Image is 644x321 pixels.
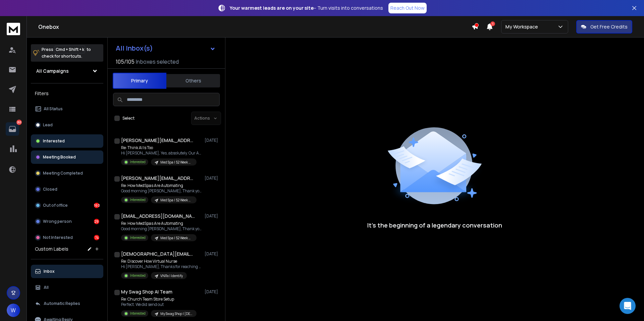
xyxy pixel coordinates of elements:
[31,118,103,132] button: Lead
[116,45,153,52] h1: All Inbox(s)
[43,203,68,208] p: Out of office
[31,150,103,164] button: Meeting Booked
[94,219,99,224] div: 29
[205,213,220,219] p: [DATE]
[121,251,195,257] h1: [DEMOGRAPHIC_DATA][EMAIL_ADDRESS][DOMAIN_NAME]
[31,64,103,78] button: All Campaigns
[230,5,383,11] p: – Turn visits into conversations
[6,122,19,136] a: 263
[31,134,103,148] button: Interested
[121,297,197,302] p: Re: Church Team Store Setup
[31,265,103,278] button: Inbox
[31,297,103,310] button: Automatic Replies
[230,5,314,11] strong: Your warmest leads are on your site
[7,304,20,317] button: W
[160,160,193,165] p: Med Spa | 52 Week Campaign
[130,311,146,316] p: Interested
[121,264,202,269] p: Hi [PERSON_NAME], Thanks for reaching out!
[121,259,202,264] p: Re: Discover How Virtual Nurse
[390,5,425,11] p: Reach Out Now
[121,175,195,182] h1: [PERSON_NAME][EMAIL_ADDRESS][DOMAIN_NAME]
[116,58,135,66] span: 105 / 105
[43,187,57,192] p: Closed
[31,199,103,212] button: Out of office160
[113,73,166,89] button: Primary
[130,235,146,240] p: Interested
[121,183,202,188] p: Re: How MedSpas Are Automating
[43,235,73,240] p: Not Interested
[160,236,193,241] p: Med Spa | 52 Week Campaign
[122,116,135,121] label: Select
[31,167,103,180] button: Meeting Completed
[130,159,146,165] p: Interested
[121,213,195,219] h1: [EMAIL_ADDRESS][DOMAIN_NAME]
[136,58,179,66] h3: Inboxes selected
[42,46,91,60] p: Press to check for shortcuts.
[94,203,99,208] div: 160
[130,197,146,202] p: Interested
[31,281,103,294] button: All
[166,73,220,88] button: Others
[44,106,63,112] p: All Status
[388,3,427,13] a: Reach Out Now
[205,176,220,181] p: [DATE]
[31,183,103,196] button: Closed
[43,219,72,224] p: Wrong person
[160,273,183,278] p: VNRx | Identify
[94,235,99,240] div: 74
[43,138,65,144] p: Interested
[43,122,53,128] p: Lead
[505,23,541,30] p: My Workspace
[55,46,85,53] span: Cmd + Shift + k
[44,285,49,290] p: All
[590,23,628,30] p: Get Free Credits
[576,20,632,34] button: Get Free Credits
[31,89,103,98] h3: Filters
[43,154,76,160] p: Meeting Booked
[43,171,83,176] p: Meeting Completed
[35,246,68,252] h3: Custom Labels
[110,42,221,55] button: All Inbox(s)
[31,215,103,228] button: Wrong person29
[36,68,69,74] h1: All Campaigns
[44,301,80,306] p: Automatic Replies
[160,311,193,316] p: My Swag Shop | [DEMOGRAPHIC_DATA] | v2
[121,137,195,144] h1: [PERSON_NAME][EMAIL_ADDRESS][DOMAIN_NAME]
[38,23,472,31] h1: Onebox
[121,145,202,150] p: Re: Think AI Is Too
[121,302,197,307] p: Perfect. We did send out
[130,273,146,278] p: Interested
[490,21,495,26] span: 1
[620,298,636,314] div: Open Intercom Messenger
[160,198,193,203] p: Med Spa | 52 Week Campaign
[121,150,202,156] p: Hi [PERSON_NAME], Yes, absolutely. Our AI Ecosystem
[31,231,103,244] button: Not Interested74
[121,288,172,295] h1: My Swag Shop AI Team
[205,251,220,257] p: [DATE]
[16,120,22,125] p: 263
[205,138,220,143] p: [DATE]
[7,23,20,35] img: logo
[121,226,202,232] p: Good morning [PERSON_NAME], Thank you for
[121,188,202,194] p: Good morning [PERSON_NAME], Thank you for
[121,221,202,226] p: Re: How MedSpas Are Automating
[44,269,55,274] p: Inbox
[205,289,220,295] p: [DATE]
[31,102,103,116] button: All Status
[367,220,502,230] p: It’s the beginning of a legendary conversation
